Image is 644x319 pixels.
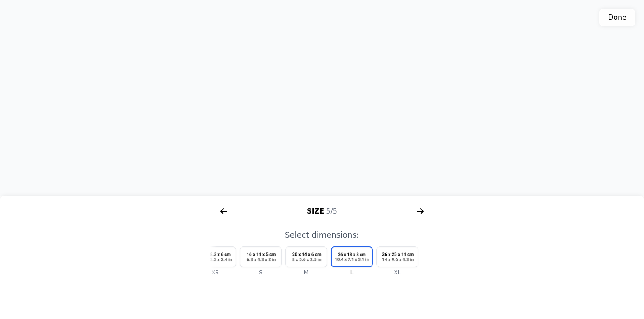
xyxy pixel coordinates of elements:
[285,269,327,276] div: M
[194,269,236,276] div: XS
[326,207,337,215] span: 5/5
[217,204,231,218] svg: arrow right short
[285,230,359,239] span: Select dimensions:
[413,204,427,218] svg: arrow right short
[210,204,434,218] div: Size
[599,9,635,26] button: Done
[240,269,282,276] div: S
[331,269,373,276] div: L
[376,269,418,276] div: XL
